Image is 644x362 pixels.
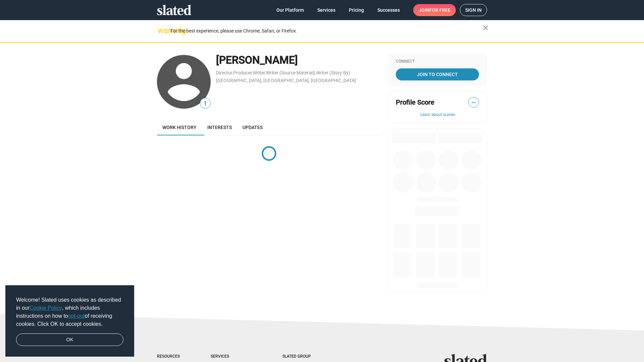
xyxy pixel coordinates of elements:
a: Our Platform [271,4,309,16]
div: Services [211,354,256,359]
a: [GEOGRAPHIC_DATA], [GEOGRAPHIC_DATA], [GEOGRAPHIC_DATA] [216,78,356,83]
a: opt-out [68,313,85,319]
span: , [265,71,266,75]
a: Writer (Story By) [316,70,350,75]
button: Learn about scores [396,112,479,118]
span: 1 [200,99,210,108]
a: Updates [237,119,268,135]
a: Successes [372,4,405,16]
span: Sign in [465,4,482,16]
span: Successes [377,4,400,16]
mat-icon: close [482,24,490,32]
div: [PERSON_NAME] [216,53,381,67]
a: Services [312,4,341,16]
span: Interests [207,125,232,130]
span: Pricing [349,4,364,16]
span: , [315,71,316,75]
a: Work history [157,119,202,135]
span: Join [419,4,450,16]
a: dismiss cookie message [16,334,123,346]
span: for free [429,4,450,16]
span: Updates [243,125,263,130]
div: For the best experience, please use Chrome, Safari, or Firefox. [170,26,483,36]
div: cookieconsent [5,285,134,357]
span: , [252,71,253,75]
span: Welcome! Slated uses cookies as described in our , which includes instructions on how to of recei... [16,296,123,328]
a: Pricing [343,4,369,16]
a: Join To Connect [396,68,479,80]
div: Resources [157,354,184,359]
a: Joinfor free [413,4,456,16]
a: Writer (Source Material) [266,70,315,75]
a: Cookie Policy [30,305,62,311]
span: Our Platform [276,4,304,16]
span: — [469,98,479,107]
a: Producer [233,70,252,75]
a: Sign in [460,4,487,16]
span: Services [317,4,335,16]
span: , [232,71,233,75]
a: Interests [202,119,237,135]
span: Profile Score [396,98,434,107]
div: Slated Group [282,354,328,359]
a: Writer [253,70,265,75]
a: Director [216,70,232,75]
span: Work history [162,125,197,130]
div: Connect [396,59,479,64]
mat-icon: warning [158,26,166,35]
span: Join To Connect [397,68,478,80]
